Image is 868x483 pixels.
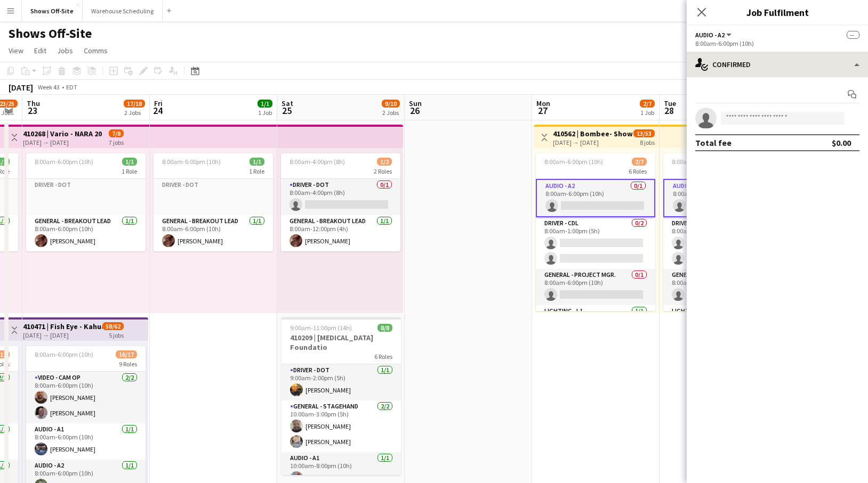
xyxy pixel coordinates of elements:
[632,158,647,166] span: 2/7
[662,104,676,117] span: 28
[53,44,77,58] a: Jobs
[258,109,272,117] div: 1 Job
[35,83,62,91] span: Week 43
[119,360,137,368] span: 9 Roles
[633,129,655,137] span: 13/53
[109,129,124,137] span: 7/8
[35,350,93,358] span: 8:00am-6:00pm (10h)
[695,31,725,39] span: Audio - A2
[535,104,550,117] span: 27
[124,109,144,117] div: 2 Jobs
[4,44,28,58] a: View
[672,158,730,166] span: 8:00am-6:00pm (10h)
[109,137,124,146] div: 7 jobs
[122,167,137,175] span: 1 Role
[290,324,352,332] span: 9:00am-11:00pm (14h)
[35,158,93,166] span: 8:00am-6:00pm (10h)
[249,167,264,175] span: 1 Role
[109,330,124,339] div: 5 jobs
[57,46,73,55] span: Jobs
[154,179,273,215] app-card-role-placeholder: Driver - DOT
[695,39,859,47] div: 8:00am-6:00pm (10h)
[536,305,655,341] app-card-role: Lighting - L11/1
[282,364,401,400] app-card-role: Driver - DOT1/19:00am-2:00pm (5h)[PERSON_NAME]
[536,153,655,311] app-job-card: 8:00am-6:00pm (10h)2/76 RolesAudio - A20/18:00am-6:00pm (10h) Driver - CDL0/28:00am-1:00pm (5h) G...
[374,167,392,175] span: 2 Roles
[544,158,603,166] span: 8:00am-6:00pm (10h)
[116,350,137,358] span: 16/17
[281,153,400,251] app-job-card: 8:00am-4:00pm (8h)1/22 RolesDriver - DOT0/18:00am-4:00pm (8h) General - Breakout Lead1/18:00am-12...
[162,158,221,166] span: 8:00am-6:00pm (10h)
[34,46,46,55] span: Edit
[26,179,146,215] app-card-role-placeholder: Driver - DOT
[84,46,108,55] span: Comms
[847,31,859,39] span: --
[553,129,632,138] h3: 410562 | Bombee- Show 2 SNK
[377,158,392,166] span: 1/2
[258,100,272,108] span: 1/1
[663,305,783,341] app-card-role: Lighting - L11/1
[30,44,51,58] a: Edit
[382,100,400,108] span: 9/10
[250,158,264,166] span: 1/1
[26,153,146,251] app-job-card: 8:00am-6:00pm (10h)1/11 RoleDriver - DOTGeneral - Breakout Lead1/18:00am-6:00pm (10h)[PERSON_NAME]
[687,5,868,19] h3: Job Fulfilment
[79,44,112,58] a: Comms
[536,99,550,108] span: Mon
[9,82,33,93] div: [DATE]
[536,217,655,269] app-card-role: Driver - CDL0/28:00am-1:00pm (5h)
[629,167,647,175] span: 6 Roles
[407,104,422,117] span: 26
[25,104,40,117] span: 23
[536,179,655,217] app-card-role: Audio - A20/18:00am-6:00pm (10h)
[9,46,23,55] span: View
[23,138,102,146] div: [DATE] → [DATE]
[282,317,401,475] app-job-card: 9:00am-11:00pm (14h)8/8410209 | [MEDICAL_DATA] Foundatio6 RolesDriver - DOT1/19:00am-2:00pm (5h)[...
[663,269,783,305] app-card-role: General - Project Mgr.0/18:00am-6:00pm (10h)
[102,322,124,330] span: 58/62
[695,31,733,39] button: Audio - A2
[282,333,401,352] h3: 410209 | [MEDICAL_DATA] Foundatio
[23,331,102,339] div: [DATE] → [DATE]
[154,99,163,108] span: Fri
[27,99,40,108] span: Thu
[382,109,399,117] div: 2 Jobs
[280,104,293,117] span: 25
[23,322,102,331] h3: 410471 | Fish Eye - Kahua Enabling 2025
[26,215,146,251] app-card-role: General - Breakout Lead1/18:00am-6:00pm (10h)[PERSON_NAME]
[83,1,163,21] button: Warehouse Scheduling
[640,109,654,117] div: 1 Job
[640,100,655,108] span: 2/7
[640,137,655,146] div: 8 jobs
[122,158,137,166] span: 1/1
[281,179,400,215] app-card-role: Driver - DOT0/18:00am-4:00pm (8h)
[687,52,868,77] div: Confirmed
[290,158,345,166] span: 8:00am-4:00pm (8h)
[553,138,632,146] div: [DATE] → [DATE]
[23,129,102,138] h3: 410268 | Vario - NARA 2025
[536,269,655,305] app-card-role: General - Project Mgr.0/18:00am-6:00pm (10h)
[663,153,783,311] app-job-card: 8:00am-6:00pm (10h)2/76 RolesAudio - A20/18:00am-6:00pm (10h) Driver - CDL0/28:00am-1:00pm (5h) G...
[152,104,163,117] span: 24
[282,99,293,108] span: Sat
[663,217,783,269] app-card-role: Driver - CDL0/28:00am-1:00pm (5h)
[281,215,400,251] app-card-role: General - Breakout Lead1/18:00am-12:00pm (4h)[PERSON_NAME]
[377,324,392,332] span: 8/8
[22,1,83,21] button: Shows Off-Site
[26,423,146,460] app-card-role: Audio - A11/18:00am-6:00pm (10h)[PERSON_NAME]
[154,215,273,251] app-card-role: General - Breakout Lead1/18:00am-6:00pm (10h)[PERSON_NAME]
[374,353,392,361] span: 6 Roles
[282,400,401,452] app-card-role: General - Stagehand2/210:00am-3:00pm (5h)[PERSON_NAME][PERSON_NAME]
[26,372,146,423] app-card-role: Video - Cam Op2/28:00am-6:00pm (10h)[PERSON_NAME][PERSON_NAME]
[66,83,77,91] div: EDT
[124,100,145,108] span: 17/18
[409,99,422,108] span: Sun
[154,153,273,251] app-job-card: 8:00am-6:00pm (10h)1/11 RoleDriver - DOTGeneral - Breakout Lead1/18:00am-6:00pm (10h)[PERSON_NAME]
[832,137,851,148] div: $0.00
